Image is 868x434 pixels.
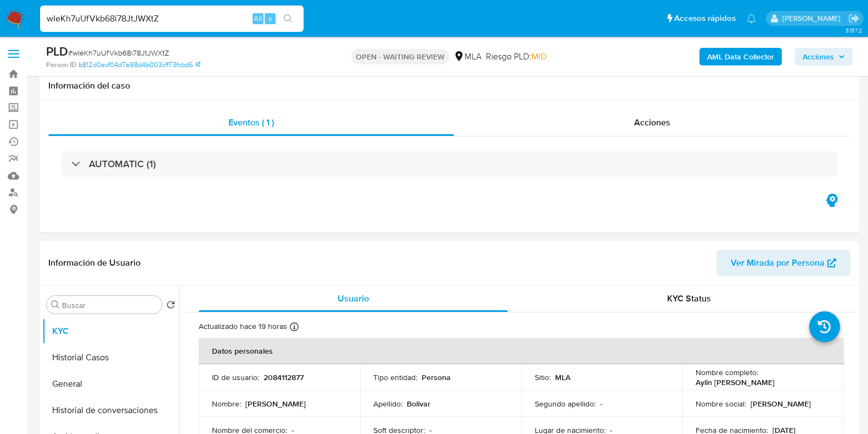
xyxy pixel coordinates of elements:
h1: Información de Usuario [48,257,141,268]
p: Bolivar [407,399,430,409]
button: KYC [42,318,180,344]
p: florencia.lera@mercadolibre.com [782,13,844,24]
span: Usuario [338,292,369,305]
span: Ver Mirada por Persona [731,250,825,276]
p: Persona [422,372,451,382]
button: Historial de conversaciones [42,397,180,424]
span: Riesgo PLD: [486,51,547,63]
p: Actualizado hace 19 horas [199,321,287,332]
button: AML Data Collector [699,48,782,65]
button: search-icon [277,11,299,26]
input: Buscar [62,300,158,310]
a: Notificaciones [747,14,756,23]
p: ID de usuario : [212,372,259,382]
b: Person ID [46,60,76,70]
p: 2084112877 [264,372,304,382]
a: Salir [848,13,860,24]
h3: AUTOMATIC (1) [89,158,156,170]
input: Buscar usuario o caso... [40,12,304,26]
span: Alt [254,13,262,24]
b: AML Data Collector [707,48,774,65]
h1: Información del caso [48,80,850,91]
span: s [268,13,272,24]
th: Datos personales [199,338,844,364]
div: AUTOMATIC (1) [61,151,837,177]
span: MID [531,50,547,63]
b: PLD [46,42,68,60]
button: Ver Mirada por Persona [716,250,850,276]
p: Nombre social : [696,399,746,409]
button: Volver al orden por defecto [166,300,175,312]
p: Nombre : [212,399,241,409]
button: Buscar [51,300,60,309]
button: Historial Casos [42,344,180,371]
div: MLA [453,51,481,63]
p: [PERSON_NAME] [245,399,306,409]
span: Acciones [803,48,834,65]
button: General [42,371,180,397]
p: MLA [555,372,570,382]
p: Sitio : [535,372,551,382]
span: Acciones [634,116,670,129]
a: b812d0ecf04d7a98d4b003cff73fcbd6 [79,60,200,70]
p: Nombre completo : [696,367,758,377]
span: Accesos rápidos [674,13,736,24]
p: Tipo entidad : [373,372,417,382]
span: Eventos ( 1 ) [228,116,274,129]
span: # wIeKh7uUfVkb68i78JtJWXtZ [68,47,169,58]
p: Aylin [PERSON_NAME] [696,377,775,387]
p: Segundo apellido : [535,399,596,409]
span: KYC Status [667,292,711,305]
p: - [600,399,602,409]
p: Apellido : [373,399,402,409]
p: OPEN - WAITING REVIEW [351,49,449,64]
button: Acciones [795,48,853,65]
p: [PERSON_NAME] [751,399,811,409]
